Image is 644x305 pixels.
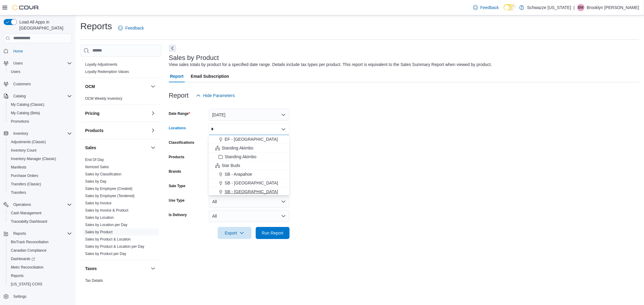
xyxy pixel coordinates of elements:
button: Reports [6,272,74,280]
span: Feedback [125,25,144,31]
a: Feedback [471,2,501,14]
button: Canadian Compliance [6,246,74,255]
a: Sales by Invoice & Product [85,208,128,212]
h3: Pricing [85,110,99,116]
button: Promotions [6,117,74,126]
button: Purchase Orders [6,171,74,180]
a: Dashboards [6,255,74,263]
span: OCM Weekly Inventory [85,96,122,101]
button: Home [1,47,74,55]
span: Inventory [13,131,28,136]
span: SB - Arapahoe [225,171,252,177]
a: Home [11,48,25,55]
button: Cash Management [6,209,74,217]
button: Inventory [11,130,30,137]
span: SB - [GEOGRAPHIC_DATA] [225,189,278,195]
button: Sales [85,145,148,151]
a: Metrc Reconciliation [8,264,46,271]
span: Operations [13,202,31,207]
span: Catalog [11,93,72,100]
span: Traceabilty Dashboard [8,218,72,225]
button: Taxes [85,266,148,272]
div: Brooklyn Michele Carlton [577,4,585,11]
input: Dark Mode [504,4,516,11]
p: Schwazze [US_STATE] [527,4,571,11]
button: Standing Akimbo [209,152,290,161]
img: Cova [12,5,39,11]
label: Locations [169,126,186,130]
span: Reports [13,231,26,236]
a: Sales by Product per Day [85,252,126,256]
div: Sales [80,156,162,260]
button: Users [1,59,74,68]
span: My Catalog (Classic) [8,101,72,108]
a: Customers [11,80,33,88]
span: Load All Apps in [GEOGRAPHIC_DATA] [17,19,72,31]
span: Inventory Count [8,147,72,154]
button: Customers [1,80,74,88]
span: Transfers [8,189,72,196]
button: Reports [1,229,74,238]
button: Products [149,127,157,134]
button: Run Report [256,227,290,239]
span: Star Buds [222,162,240,168]
button: Sales [149,144,157,151]
div: View sales totals by product for a specified date range. Details include tax types per product. T... [169,61,492,68]
span: Purchase Orders [8,172,72,179]
span: Reports [11,273,24,278]
span: Users [13,61,23,66]
button: Products [85,127,148,134]
button: Transfers (Classic) [6,180,74,188]
span: Sales by Employee (Created) [85,186,133,191]
a: OCM Weekly Inventory [85,96,122,101]
span: Promotions [8,118,72,125]
div: OCM [80,95,162,105]
span: My Catalog (Beta) [11,111,40,115]
button: [US_STATE] CCRS [6,280,74,288]
span: Adjustments (Classic) [11,140,46,144]
h3: Products [85,127,104,134]
span: Users [8,68,72,75]
button: Star Buds [209,161,290,170]
button: Pricing [85,110,148,116]
span: Promotions [11,119,29,124]
button: Transfers [6,188,74,197]
span: Cash Management [8,209,72,217]
div: Loyalty [80,61,162,78]
span: Export [221,227,248,239]
p: Brooklyn [PERSON_NAME] [587,4,639,11]
button: Traceabilty Dashboard [6,217,74,226]
button: Metrc Reconciliation [6,263,74,272]
a: [US_STATE] CCRS [8,281,45,288]
span: Catalog [13,94,26,99]
button: Inventory [1,129,74,138]
button: Pricing [149,110,157,117]
a: Feedback [116,22,146,34]
a: Cash Management [8,209,44,217]
a: Loyalty Adjustments [85,62,117,67]
button: SB - [GEOGRAPHIC_DATA] [209,187,290,196]
a: Sales by Employee (Tendered) [85,194,135,198]
label: Sale Type [169,184,185,188]
button: Manifests [6,163,74,171]
button: BioTrack Reconciliation [6,238,74,246]
a: Loyalty Redemption Values [85,70,129,74]
label: Brands [169,169,181,174]
span: Customers [13,82,31,86]
a: Sales by Classification [85,172,121,176]
span: Email Subscription [191,70,229,82]
button: Standing Akimbo [209,144,290,152]
span: Metrc Reconciliation [11,265,43,270]
span: Tax Details [85,278,103,283]
span: Inventory Manager (Classic) [11,156,56,161]
span: Cash Management [11,211,41,215]
a: Purchase Orders [8,172,41,179]
span: Standing Akimbo [222,145,253,151]
span: Operations [11,201,72,208]
span: Transfers (Classic) [8,181,72,188]
label: Use Type [169,198,184,203]
h3: OCM [85,83,95,90]
a: Settings [11,293,29,300]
